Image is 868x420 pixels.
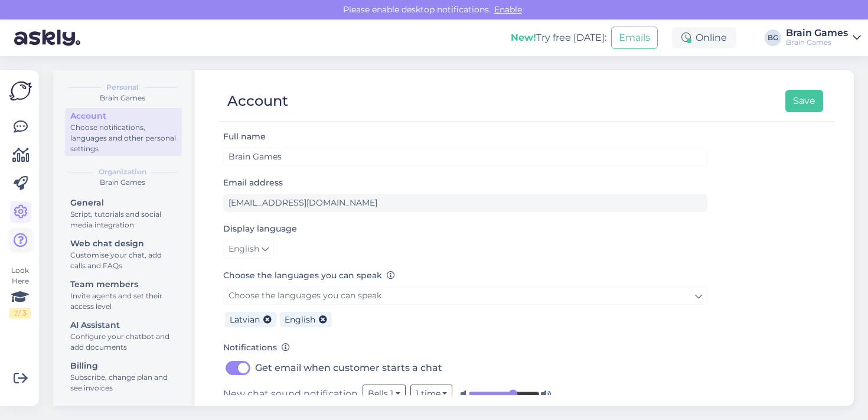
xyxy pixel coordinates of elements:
b: Personal [106,82,139,93]
input: Enter email [223,194,707,212]
span: Latvian [230,314,260,325]
div: Online [672,27,736,48]
span: English [229,243,259,256]
a: AI AssistantConfigure your chatbot and add documents [65,317,182,354]
div: Configure your chatbot and add documents [70,331,177,353]
div: Web chat design [70,237,177,250]
b: New! [511,32,536,43]
div: Script, tutorials and social media integration [70,209,177,230]
div: General [70,197,177,209]
div: Billing [70,360,177,372]
div: Brain Games [63,93,182,103]
img: Askly Logo [9,80,32,102]
label: Display language [223,223,297,235]
div: BG [765,30,781,46]
a: English [223,240,274,259]
div: Team members [70,278,177,291]
div: Invite agents and set their access level [70,291,177,312]
span: English [285,314,315,325]
a: AccountChoose notifications, languages and other personal settings [65,108,182,156]
div: Choose notifications, languages and other personal settings [70,122,177,154]
b: Organization [99,167,146,177]
label: Notifications [223,341,290,354]
div: Brain Games [786,28,848,38]
button: Emails [611,27,658,49]
label: Get email when customer starts a chat [255,359,442,377]
div: Brain Games [63,177,182,188]
span: Enable [491,4,526,15]
div: AI Assistant [70,319,177,331]
a: GeneralScript, tutorials and social media integration [65,195,182,232]
button: 1 time [410,385,453,403]
a: Web chat designCustomise your chat, add calls and FAQs [65,236,182,273]
div: New chat sound notification [223,385,707,403]
button: Save [785,90,823,112]
div: 2 / 3 [9,308,31,318]
label: Choose the languages you can speak [223,269,395,282]
div: Brain Games [786,38,848,47]
div: Subscribe, change plan and see invoices [70,372,177,393]
a: BillingSubscribe, change plan and see invoices [65,358,182,395]
div: Account [70,110,177,122]
div: Try free [DATE]: [511,31,606,45]
label: Email address [223,177,283,189]
a: Brain GamesBrain Games [786,28,861,47]
button: Bells 1 [363,385,406,403]
a: Team membersInvite agents and set their access level [65,276,182,314]
label: Full name [223,131,266,143]
div: Look Here [9,265,31,318]
div: Customise your chat, add calls and FAQs [70,250,177,271]
span: Choose the languages you can speak [229,290,381,301]
a: Choose the languages you can speak [223,286,707,305]
div: Account [227,90,288,112]
input: Enter name [223,148,707,166]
